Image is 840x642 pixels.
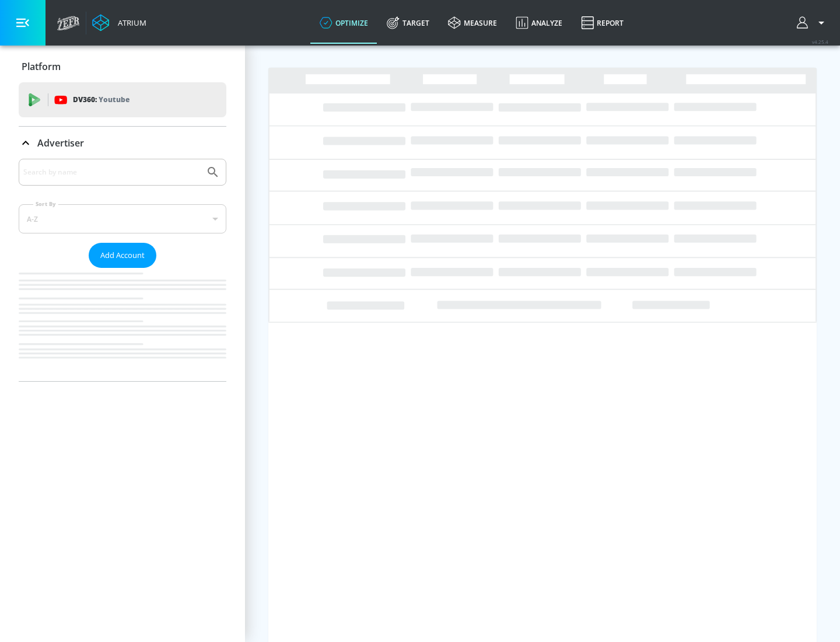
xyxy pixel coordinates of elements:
div: Advertiser [19,127,226,159]
p: Youtube [99,93,129,106]
input: Search by name [23,165,200,180]
a: Report [572,2,633,44]
div: Advertiser [19,159,226,381]
a: Atrium [92,14,146,32]
div: Platform [19,50,226,83]
div: A-Z [19,204,226,233]
p: Advertiser [37,137,84,149]
div: Atrium [113,18,146,28]
p: DV360: [73,93,129,106]
label: Sort By [33,200,58,208]
span: Add Account [100,249,145,262]
a: Target [377,2,439,44]
span: v 4.25.4 [812,39,828,45]
button: Add Account [89,243,156,268]
a: Analyze [506,2,572,44]
a: optimize [310,2,377,44]
a: measure [439,2,506,44]
p: Platform [22,60,61,73]
nav: list of Advertiser [19,268,226,381]
div: DV360: Youtube [19,82,226,117]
